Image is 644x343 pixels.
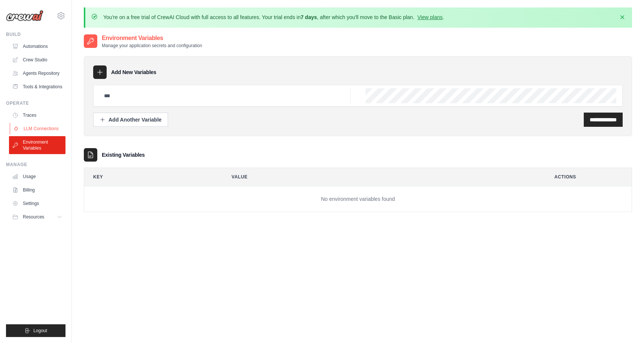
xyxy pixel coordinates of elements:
a: Crew Studio [9,54,65,66]
a: Environment Variables [9,136,65,154]
div: Build [6,31,65,37]
h3: Existing Variables [102,151,145,159]
button: Add Another Variable [93,113,168,127]
button: Resources [9,211,65,223]
a: Traces [9,109,65,121]
a: LLM Connections [10,123,66,135]
a: Settings [9,197,65,209]
td: No environment variables found [84,186,632,212]
span: Resources [23,214,44,220]
div: Operate [6,100,65,106]
a: View plans [417,14,442,20]
span: Logout [33,328,47,334]
th: Actions [546,168,632,186]
a: Agents Repository [9,67,65,79]
a: Automations [9,40,65,52]
img: Logo [6,10,43,21]
th: Key [84,168,217,186]
h2: Environment Variables [102,34,202,43]
p: You're on a free trial of CrewAI Cloud with full access to all features. Your trial ends in , aft... [103,13,444,21]
strong: 7 days [300,14,317,20]
a: Billing [9,184,65,196]
div: Manage [6,162,65,168]
button: Logout [6,324,65,337]
a: Tools & Integrations [9,81,65,93]
p: Manage your application secrets and configuration [102,43,202,49]
h3: Add New Variables [111,68,156,76]
th: Value [223,168,540,186]
div: Add Another Variable [100,116,162,123]
a: Usage [9,171,65,183]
